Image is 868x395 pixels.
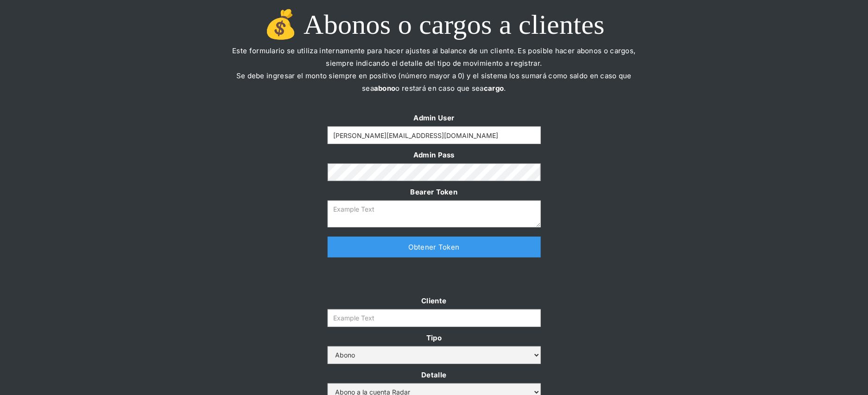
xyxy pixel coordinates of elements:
[328,126,541,144] input: Example Text
[328,112,541,227] form: Form
[328,149,541,161] label: Admin Pass
[226,9,643,40] h1: 💰 Abonos o cargos a clientes
[374,84,396,93] strong: abono
[328,332,541,344] label: Tipo
[328,237,541,257] a: Obtener Token
[328,112,541,124] label: Admin User
[328,295,541,307] label: Cliente
[328,186,541,198] label: Bearer Token
[328,309,541,327] input: Example Text
[328,369,541,381] label: Detalle
[484,84,504,93] strong: cargo
[226,44,643,107] p: Este formulario se utiliza internamente para hacer ajustes al balance de un cliente. Es posible h...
